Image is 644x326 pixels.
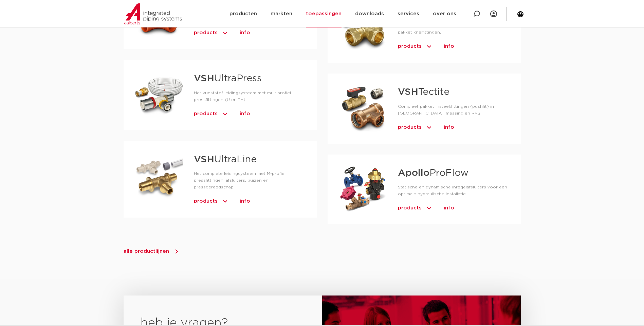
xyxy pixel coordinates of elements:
span: products [194,27,218,38]
a: info [240,196,250,207]
span: products [398,122,422,133]
img: icon-chevron-up-1.svg [426,122,433,133]
a: info [444,41,454,52]
span: alle productlijnen [124,249,169,254]
p: Het kunststof leidingsysteem met multiprofiel pressfittingen (U en TH). [194,89,306,103]
a: info [240,27,250,38]
p: Het complete leidingsysteem met M-profiel pressfittingen, afsluiters, buizen en pressgereedschap. [194,170,306,190]
a: alle productlijnen [124,248,180,255]
img: icon-chevron-up-1.svg [222,27,228,38]
a: info [240,108,250,119]
p: Compleet pakket insteekfittingen (pushfit) in [GEOGRAPHIC_DATA], messing en RVS. [398,103,510,117]
p: Statische en dynamische inregelafsluiters voor een optimale hydraulische installatie. [398,184,510,197]
span: products [398,41,422,52]
strong: VSH [398,87,418,97]
img: icon-chevron-up-1.svg [426,41,433,52]
strong: VSH [194,74,214,83]
p: VSH Super is het meest gebruikte en complete pakket knelfittingen. [398,22,510,36]
a: info [444,122,454,133]
strong: Apollo [398,168,429,178]
span: products [194,196,218,207]
span: products [194,108,218,119]
a: VSHUltraLine [194,155,257,164]
img: icon-chevron-up-1.svg [222,196,228,207]
strong: VSH [194,155,214,164]
span: products [398,203,422,213]
a: ApolloProFlow [398,168,468,178]
a: VSHTectite [398,87,449,97]
a: info [444,203,454,213]
a: VSHUltraPress [194,74,262,83]
img: icon-chevron-up-1.svg [426,203,433,213]
img: icon-chevron-up-1.svg [222,108,228,119]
